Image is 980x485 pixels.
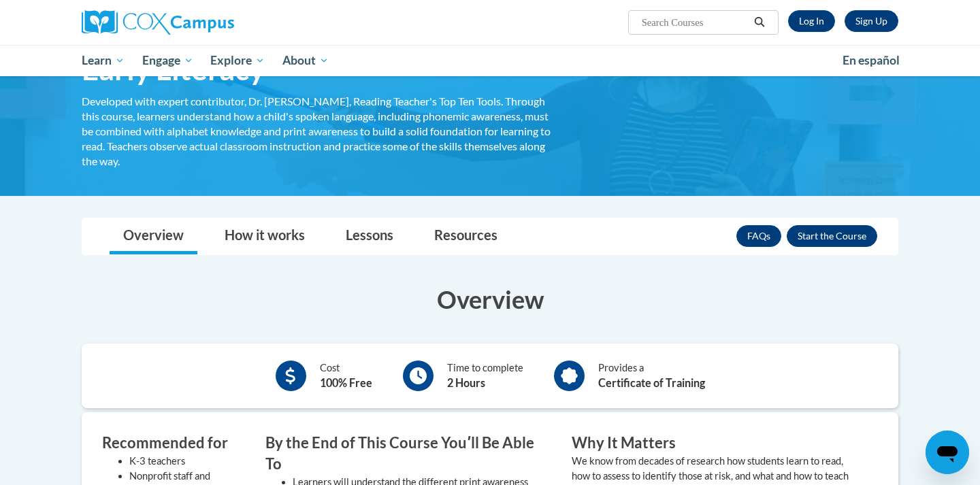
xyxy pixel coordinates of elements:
a: About [274,45,338,76]
a: Explore [201,45,274,76]
span: About [282,52,329,69]
input: Search Courses [640,14,749,31]
b: 100% Free [320,376,372,389]
h3: Why It Matters [572,433,857,454]
div: Time to complete [447,361,523,391]
a: Lessons [332,218,407,254]
span: En español [843,53,900,67]
div: Cost [320,361,372,391]
li: K-3 teachers [129,454,245,469]
a: Resources [421,218,511,254]
span: Learn [82,52,125,69]
span: Explore [210,52,265,69]
div: Provides a [598,361,705,391]
a: Cox Campus [82,10,340,35]
a: Overview [110,218,197,254]
h3: By the End of This Course Youʹll Be Able To [265,433,551,475]
img: Cox Campus [82,10,234,35]
button: Enroll [787,225,877,247]
a: En español [834,46,909,75]
b: Certificate of Training [598,376,705,389]
a: Register [845,10,898,32]
h3: Recommended for [102,433,245,454]
button: Search [749,14,770,31]
div: Main menu [61,45,919,76]
a: Learn [73,45,133,76]
a: Engage [133,45,202,76]
b: 2 Hours [447,376,485,389]
h3: Overview [82,282,898,316]
a: How it works [211,218,318,254]
iframe: Button to launch messaging window [926,431,969,474]
a: Log In [788,10,835,32]
a: FAQs [736,225,781,247]
span: Engage [142,52,193,69]
div: Developed with expert contributor, Dr. [PERSON_NAME], Reading Teacher's Top Ten Tools. Through th... [82,94,551,169]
